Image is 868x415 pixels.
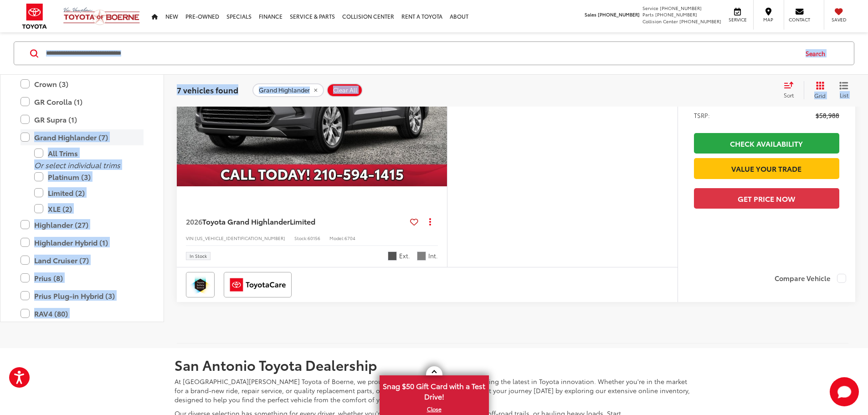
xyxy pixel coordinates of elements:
label: Compare Vehicle [775,274,846,283]
span: VIN: [186,235,195,241]
label: Crown (3) [21,76,144,92]
span: Service [727,16,748,23]
span: Service [642,5,658,11]
label: Highlander Hybrid (1) [21,235,144,251]
span: [PHONE_NUMBER] [598,11,640,18]
span: TSRP: [694,111,710,120]
span: $58,988 [816,111,839,120]
button: Search [797,42,838,65]
label: Limited (2) [34,185,144,201]
span: Limited [290,216,315,226]
i: Or select individual trims [34,159,120,170]
span: [PHONE_NUMBER] [660,5,702,11]
span: [PHONE_NUMBER] [655,11,697,18]
span: Sort [784,91,794,99]
span: [US_VEHICLE_IDENTIFICATION_NUMBER] [195,235,285,241]
label: Highlander (27) [21,217,144,233]
label: Grand Highlander (7) [21,129,144,145]
label: Prius Plug-in Hybrid (3) [21,288,144,304]
button: Get Price Now [694,188,839,209]
input: Search by Make, Model, or Keyword [45,42,797,64]
img: Vic Vaughan Toyota of Boerne [63,7,140,26]
span: dropdown dots [429,218,431,225]
svg: Start Chat [830,377,859,406]
span: Snag $50 Gift Card with a Test Drive! [380,376,488,404]
span: Ext. [399,251,410,260]
a: Value Your Trade [694,158,839,179]
span: Heavy Metal [388,251,397,261]
button: Toggle Chat Window [830,377,859,406]
span: 7 vehicles found [177,84,238,95]
span: 6704 [344,235,355,241]
span: [PHONE_NUMBER] [679,18,721,25]
label: Platinum (3) [34,169,144,185]
span: 60156 [308,235,320,241]
label: GR Supra (1) [21,112,144,128]
button: List View [832,81,855,99]
button: Grid View [804,81,832,99]
button: Select sort value [779,81,804,99]
span: Model: [329,235,344,241]
span: Sales [585,11,596,18]
span: Stock: [294,235,308,241]
span: Contact [789,16,810,23]
label: Land Cruiser (7) [21,252,144,268]
span: Int. [428,251,438,260]
span: Parts [642,11,654,18]
span: Toyota Grand Highlander [202,216,290,226]
span: Light Gray Leather [417,251,426,261]
img: Toyota Safety Sense Vic Vaughan Toyota of Boerne Boerne TX [188,274,213,296]
button: remove Grand%20Highlander [252,83,324,97]
button: Actions [422,214,438,230]
span: Saved [829,16,849,23]
span: Grid [814,92,826,99]
span: List [839,91,848,99]
img: ToyotaCare Vic Vaughan Toyota of Boerne Boerne TX [226,274,290,296]
a: 2026Toyota Grand HighlanderLimited [186,216,406,226]
label: All Trims [34,145,144,161]
span: In Stock [190,254,207,258]
h2: San Antonio Toyota Dealership [175,357,694,372]
label: GR Corolla (1) [21,94,144,110]
label: RAV4 (80) [21,306,144,322]
label: Prius (8) [21,270,144,286]
button: Clear All [327,83,363,97]
a: Check Availability [694,133,839,154]
span: Collision Center [642,18,678,25]
span: Grand Highlander [259,87,310,94]
label: XLE (2) [34,201,144,217]
p: At [GEOGRAPHIC_DATA][PERSON_NAME] Toyota of Boerne, we proudly serve San Antonio drivers, offerin... [175,377,694,404]
span: Clear All [333,87,357,94]
span: Map [758,16,778,23]
span: 2026 [186,216,202,226]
